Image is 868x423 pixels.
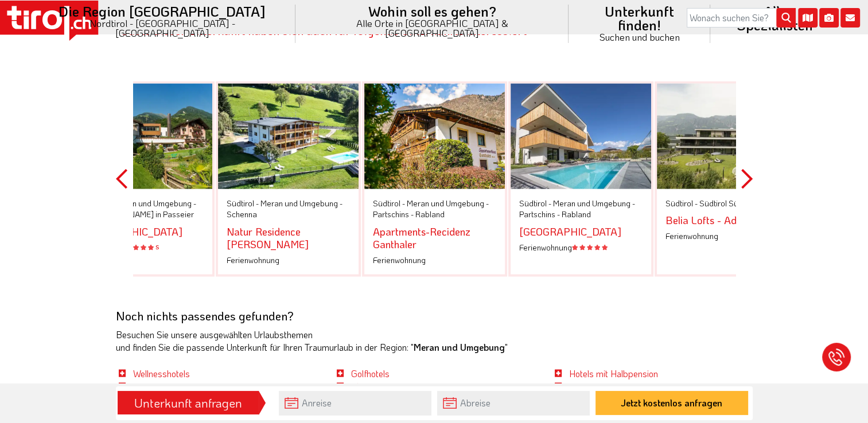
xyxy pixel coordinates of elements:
button: Next [741,49,753,308]
span: Südtirol - [373,197,405,208]
span: Schenna [227,208,257,219]
a: Hotels mit Hund [569,380,631,392]
div: Besuchen Sie unsere ausgewählten Urlaubsthemen und finden Sie die passende Unterkunft für Ihren T... [116,328,753,354]
span: Partschins - Rabland [519,208,591,219]
a: Skihotels [351,380,386,392]
span: St. [PERSON_NAME] in Passeier [80,208,194,219]
h3: Noch nichts passendes gefunden? [116,308,753,322]
a: Hotels mit Halbpension [569,367,658,379]
span: Meran und Umgebung - [260,197,342,208]
div: Ferienwohnung [665,230,789,241]
button: Previous [116,49,127,308]
span: Meran und Umgebung - [114,197,196,208]
input: Abreise [437,391,590,416]
span: Meran und Umgebung - [553,197,635,208]
button: Jetzt kostenlos anfragen [595,391,748,415]
a: [GEOGRAPHIC_DATA] [519,224,621,238]
i: Fotogalerie [819,8,839,28]
span: Südtirol - [665,197,698,208]
b: Meran und Umgebung [414,340,505,352]
div: Ferienwohnung [227,254,350,265]
small: Suchen und buchen [582,32,696,42]
sup: S [155,242,159,250]
a: Natur Residence [PERSON_NAME] [227,224,309,250]
i: Karte öffnen [798,8,818,28]
small: Nordtirol - [GEOGRAPHIC_DATA] - [GEOGRAPHIC_DATA] [42,18,282,38]
input: Anreise [279,391,431,416]
small: Alle Orte in [GEOGRAPHIC_DATA] & [GEOGRAPHIC_DATA] [309,18,555,38]
div: Ferienwohnung [80,241,204,253]
div: Ferienwohnung [519,241,643,253]
div: Ferienwohnung [373,254,496,265]
a: Apartments-Recidenz Ganthaler [373,224,470,250]
a: Familienhotels [133,380,187,392]
span: Südtirol Süden - [699,197,756,208]
input: Wonach suchen Sie? [687,8,796,28]
div: Unterkunft anfragen [121,393,255,413]
a: Wellnesshotels [133,367,190,379]
i: Kontakt [840,8,860,28]
a: Golfhotels [351,367,390,379]
span: Südtirol - [227,197,259,208]
span: Meran und Umgebung - [407,197,489,208]
span: Partschins - Rabland [373,208,445,219]
span: Südtirol - [519,197,551,208]
a: Belia Lofts - Adults Only [665,213,774,226]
